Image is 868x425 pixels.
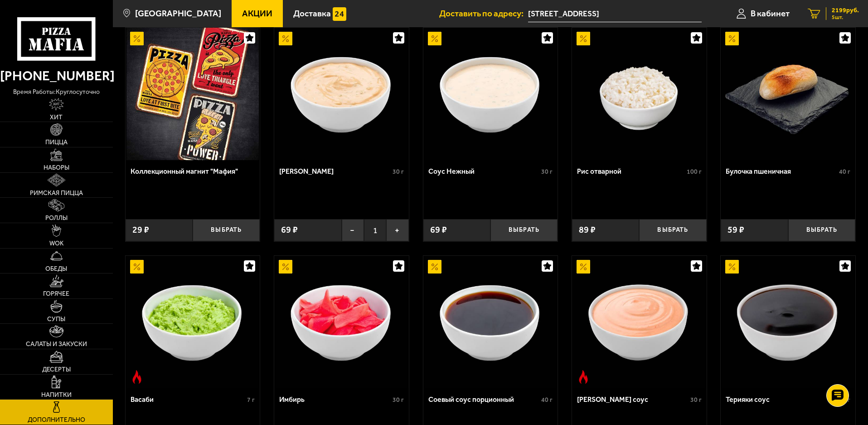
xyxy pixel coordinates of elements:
[342,219,364,241] button: −
[126,28,260,160] a: АкционныйКоллекционный магнит "Мафия"
[130,370,144,384] img: Острое блюдо
[572,28,707,160] a: АкционныйРис отварной
[275,256,407,388] img: Имбирь
[722,256,854,388] img: Терияки соус
[279,395,390,404] div: Имбирь
[577,370,590,384] img: Острое блюдо
[293,9,331,18] span: Доставка
[541,396,553,404] span: 40 г
[135,9,221,18] span: [GEOGRAPHIC_DATA]
[751,9,790,18] span: В кабинет
[28,417,85,423] span: Дополнительно
[721,256,855,388] a: АкционныйТерияки соус
[242,9,272,18] span: Акции
[393,168,404,176] span: 30 г
[386,219,408,241] button: +
[428,395,539,404] div: Соевый соус порционный
[577,32,590,45] img: Акционный
[639,219,706,241] button: Выбрать
[579,225,596,234] span: 89 ₽
[577,260,590,274] img: Акционный
[423,28,558,160] a: АкционныйСоус Нежный
[428,167,539,176] div: Соус Нежный
[49,240,63,247] span: WOK
[428,32,441,45] img: Акционный
[281,225,298,234] span: 69 ₽
[47,316,65,322] span: Супы
[726,395,837,404] div: Терияки соус
[722,28,854,160] img: Булочка пшеничная
[45,139,68,146] span: Пицца
[573,28,705,160] img: Рис отварной
[687,168,702,176] span: 100 г
[788,219,855,241] button: Выбрать
[279,32,292,45] img: Акционный
[126,28,259,160] img: Коллекционный магнит "Мафия"
[274,28,409,160] a: АкционныйСоус Деликатес
[50,114,63,121] span: Хит
[130,32,144,45] img: Акционный
[45,266,67,272] span: Обеды
[333,7,346,21] img: 15daf4d41897b9f0e9f617042186c801.svg
[275,28,407,160] img: Соус Деликатес
[573,256,705,388] img: Спайси соус
[428,260,441,274] img: Акционный
[130,260,144,274] img: Акционный
[45,215,68,221] span: Роллы
[126,256,260,388] a: АкционныйОстрое блюдоВасаби
[839,168,850,176] span: 40 г
[572,256,707,388] a: АкционныйОстрое блюдоСпайси соус
[126,256,259,388] img: Васаби
[193,219,260,241] button: Выбрать
[430,225,447,234] span: 69 ₽
[279,167,390,176] div: [PERSON_NAME]
[690,396,702,404] span: 30 г
[490,219,558,241] button: Выбрать
[42,366,71,373] span: Десерты
[423,256,558,388] a: АкционныйСоевый соус порционный
[424,28,557,160] img: Соус Нежный
[44,165,69,171] span: Наборы
[247,396,255,404] span: 7 г
[279,260,292,274] img: Акционный
[832,7,859,14] span: 2199 руб.
[274,256,409,388] a: АкционныйИмбирь
[424,256,557,388] img: Соевый соус порционный
[725,260,739,274] img: Акционный
[439,9,528,18] span: Доставить по адресу:
[832,15,859,20] span: 5 шт.
[528,5,702,22] input: Ваш адрес доставки
[41,392,72,398] span: Напитки
[577,395,688,404] div: [PERSON_NAME] соус
[725,32,739,45] img: Акционный
[30,190,83,196] span: Римская пицца
[26,341,87,347] span: Салаты и закуски
[393,396,404,404] span: 30 г
[131,167,253,176] div: Коллекционный магнит "Мафия"
[727,225,744,234] span: 59 ₽
[131,395,245,404] div: Васаби
[364,219,386,241] span: 1
[726,167,837,176] div: Булочка пшеничная
[577,167,684,176] div: Рис отварной
[43,291,69,297] span: Горячее
[721,28,855,160] a: АкционныйБулочка пшеничная
[541,168,553,176] span: 30 г
[132,225,149,234] span: 29 ₽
